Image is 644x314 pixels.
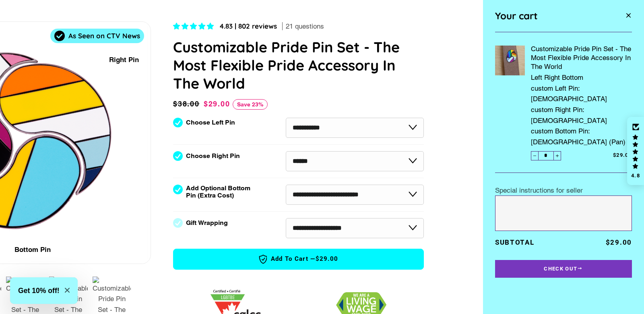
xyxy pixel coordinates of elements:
div: Right Pin [109,54,139,65]
button: Increase item quantity by one [553,151,561,160]
label: Choose Right Pin [186,152,240,160]
span: $29.00 [581,151,632,159]
input: quantity [531,151,561,160]
span: custom Left Pin: [DEMOGRAPHIC_DATA] [531,83,632,104]
span: Add to Cart — [186,254,411,264]
span: 4.83 stars [173,22,216,30]
span: custom Bottom Pin: [DEMOGRAPHIC_DATA] (Pan) [531,126,632,147]
label: Gift Wrapping [186,219,228,227]
span: custom Right Pin: [DEMOGRAPHIC_DATA] [531,104,632,126]
span: $29.00 [316,255,339,263]
div: Your cart [495,6,609,26]
span: $38.00 [173,98,202,110]
label: Add Optional Bottom Pin (Extra Cost) [186,185,254,199]
div: Click to open Judge.me floating reviews tab [627,117,644,185]
a: Customizable Pride Pin Set - The Most Flexible Pride Accessory In The World [531,44,632,71]
div: 4.8 [631,173,640,178]
p: Subtotal [495,237,586,248]
div: Bottom Pin [14,244,51,255]
button: Check Out [495,260,632,278]
h1: Customizable Pride Pin Set - The Most Flexible Pride Accessory In The World [173,38,424,92]
button: Reduce item quantity by one [531,151,539,160]
img: Customizable Pride Pin Set - The Most Flexible Pride Accessory In The World [495,46,525,75]
span: 4.83 | 802 reviews [220,22,277,30]
label: Special instructions for seller [495,186,583,194]
span: Left Right Bottom [531,71,632,83]
span: 21 questions [286,22,324,31]
span: $29.00 [204,100,230,108]
label: Choose Left Pin [186,119,235,126]
span: Save 23% [233,99,268,110]
button: Add to Cart —$29.00 [173,249,424,270]
p: $29.00 [586,237,632,248]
